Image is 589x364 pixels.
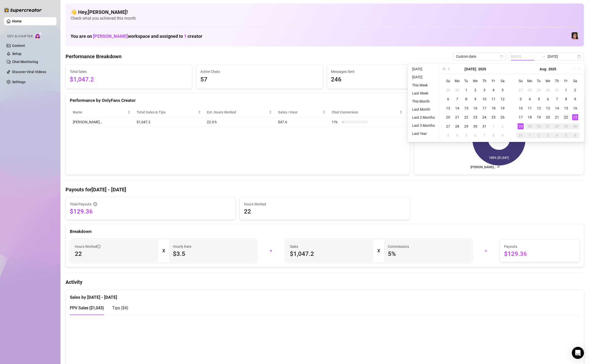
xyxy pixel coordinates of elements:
div: 25 [490,114,497,120]
td: 2025-08-03 [516,95,525,104]
span: Custom date [456,53,503,60]
td: 2025-08-14 [552,104,562,113]
div: 24 [481,114,487,120]
td: 2025-08-05 [462,131,471,140]
td: 2025-07-19 [498,104,507,113]
div: 8 [463,96,469,102]
div: 9 [572,96,578,102]
div: 22 [463,114,469,120]
div: 11 [490,96,497,102]
li: [DATE] [410,66,437,72]
div: 19 [536,114,542,120]
td: 2025-08-11 [525,104,534,113]
td: 2025-08-19 [534,113,543,122]
div: 26 [500,114,506,120]
div: 12 [536,105,542,111]
td: 2025-08-22 [562,113,571,122]
div: 27 [518,87,524,93]
td: 2025-08-01 [489,122,498,131]
td: 2025-07-31 [552,85,562,95]
th: Sa [498,76,507,85]
div: 5 [563,132,569,138]
div: 22 [563,114,569,120]
td: 2025-07-24 [480,113,489,122]
div: 4 [527,96,533,102]
div: 18 [527,114,533,120]
span: swap-right [542,54,546,58]
img: logo-BBDzfeDw.svg [4,8,42,13]
th: Fr [489,76,498,85]
td: 2025-09-06 [571,131,580,140]
a: Settings [12,80,25,84]
div: 16 [472,105,478,111]
td: 2025-08-18 [525,113,534,122]
div: 7 [454,96,460,102]
a: Discover Viral Videos [12,70,46,74]
th: Mo [525,76,534,85]
td: 2025-07-08 [462,95,471,104]
td: [PERSON_NAME]… [70,117,134,127]
span: 246 [331,75,449,84]
td: 2025-08-26 [534,122,543,131]
div: 29 [563,123,569,129]
button: Choose a year [548,64,556,74]
td: 2025-07-31 [480,122,489,131]
td: 2025-08-06 [543,95,552,104]
div: 14 [454,105,460,111]
div: 6 [445,96,451,102]
span: to [542,54,546,58]
th: Sa [571,76,580,85]
td: 2025-08-12 [534,104,543,113]
div: 8 [563,96,569,102]
div: 27 [545,123,551,129]
li: This Month [410,98,437,104]
span: Tips ( $4 ) [112,306,128,310]
td: 2025-07-27 [444,122,453,131]
td: 2025-07-14 [453,104,462,113]
td: 2025-08-13 [543,104,552,113]
span: Hours Worked [244,201,406,207]
td: 22.0 h [204,117,275,127]
td: 2025-09-01 [525,131,534,140]
img: Luna [572,32,579,39]
span: $129.36 [70,207,231,216]
div: 5 [463,132,469,138]
td: 2025-07-22 [462,113,471,122]
button: Previous month (PageUp) [447,64,452,74]
td: 2025-07-01 [462,85,471,95]
td: 2025-07-29 [534,85,543,95]
div: 28 [527,87,533,93]
span: 22 [75,250,154,258]
div: 2 [500,123,506,129]
td: 2025-08-27 [543,122,552,131]
th: Su [444,76,453,85]
div: 28 [454,123,460,129]
div: 7 [554,96,560,102]
div: 26 [536,123,542,129]
span: Total Payouts [70,201,91,207]
div: 17 [481,105,487,111]
td: 2025-07-11 [489,95,498,104]
td: 2025-08-15 [562,104,571,113]
td: 2025-07-20 [444,113,453,122]
td: 2025-09-04 [552,131,562,140]
td: $1,047.2 [134,117,204,127]
div: Performance by OnlyFans Creator [70,97,406,104]
div: 21 [554,114,560,120]
td: 2025-08-24 [516,122,525,131]
td: 2025-07-10 [480,95,489,104]
a: Home [12,19,22,23]
td: 2025-08-16 [571,104,580,113]
td: 2025-07-27 [516,85,525,95]
td: 2025-07-17 [480,104,489,113]
div: 14 [554,105,560,111]
span: [PERSON_NAME] [93,34,128,39]
td: 2025-07-15 [462,104,471,113]
div: 3 [518,96,524,102]
article: Commissions [388,244,409,249]
div: 29 [463,123,469,129]
span: Total Sales & Tips [137,109,197,115]
td: 2025-07-02 [471,85,480,95]
td: 2025-07-25 [489,113,498,122]
span: Sales [290,244,369,249]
